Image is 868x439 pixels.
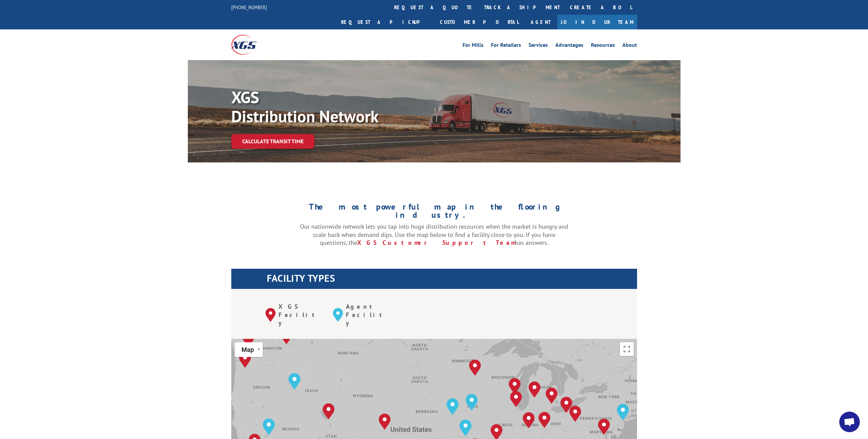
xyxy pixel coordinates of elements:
h1: The most powerful map in the flooring industry. [300,203,568,223]
div: Grand Rapids, MI [526,378,543,400]
div: Elizabeth, NJ [614,401,632,423]
div: Baltimore, MD [595,416,613,438]
div: Omaha, NE [444,396,461,417]
div: Boise, ID [286,370,303,392]
div: Portland, OR [236,349,254,371]
a: Request a pickup [336,15,435,29]
a: Advantages [555,42,583,50]
div: Kent, WA [240,328,257,350]
a: For Retailers [491,42,521,50]
button: Toggle fullscreen view [620,342,634,356]
p: XGS Distribution Network [231,88,437,126]
a: For Mills [463,42,483,50]
button: Change map style [235,342,263,357]
p: Agent Facility [346,303,390,327]
div: Spokane, WA [278,325,295,347]
a: Services [529,42,548,50]
a: Calculate transit time [231,134,314,149]
p: XGS Facility [278,303,323,327]
span: Map [242,346,254,353]
div: Pittsburgh, PA [567,403,584,425]
a: Customer Portal [435,15,524,29]
a: XGS Customer Support Team [357,239,515,247]
a: Join Our Team [557,15,637,29]
div: Indianapolis, IN [520,409,537,431]
div: Detroit, MI [543,385,560,407]
a: [PHONE_NUMBER] [231,4,267,11]
div: Open chat [839,412,860,432]
div: Salt Lake City, UT [320,400,337,422]
div: Denver, CO [376,411,393,433]
p: Our nationwide network lets you tap into huge distribution resources when the market is hungry an... [300,223,568,247]
div: Chicago, IL [507,388,525,410]
div: Reno, NV [260,416,277,438]
div: Kansas City, MO [457,417,474,439]
div: Dayton, OH [536,409,553,431]
a: About [622,42,637,50]
a: Resources [591,42,615,50]
a: Agent [524,15,557,29]
div: Cleveland, OH [558,394,575,416]
h1: FACILITY TYPES [267,274,637,287]
div: Minneapolis, MN [466,357,484,378]
div: Milwaukee, WI [506,375,523,397]
div: Des Moines, IA [463,391,480,413]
